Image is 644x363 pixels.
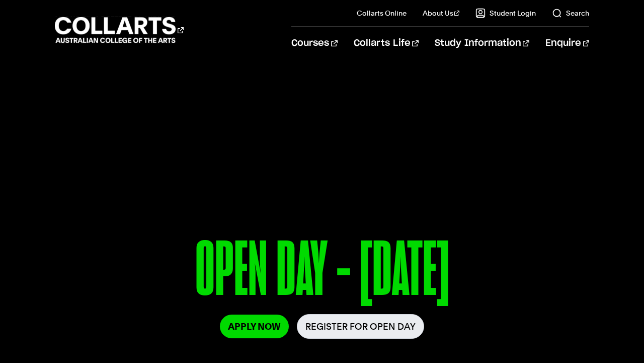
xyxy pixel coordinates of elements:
p: OPEN DAY - [DATE] [55,231,589,314]
a: Register for Open Day [297,314,424,339]
a: Collarts Life [354,27,419,60]
a: About Us [423,8,460,18]
a: Study Information [435,27,529,60]
a: Apply Now [220,315,289,338]
a: Collarts Online [357,8,407,18]
a: Search [552,8,589,18]
a: Courses [291,27,337,60]
a: Enquire [545,27,589,60]
a: Student Login [475,8,536,18]
div: Go to homepage [55,16,184,44]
